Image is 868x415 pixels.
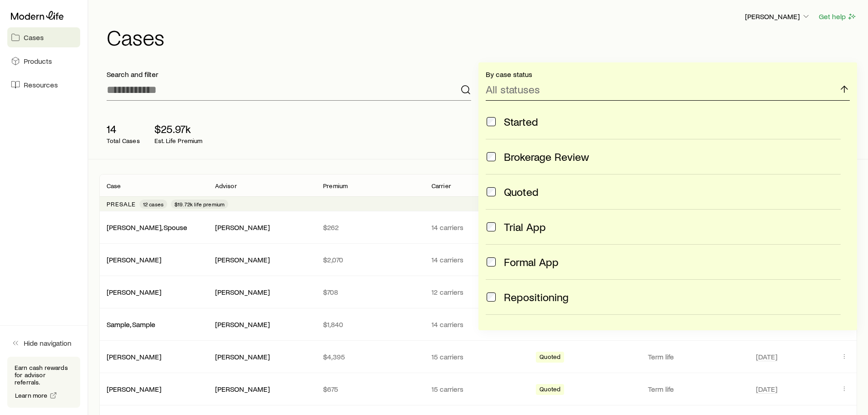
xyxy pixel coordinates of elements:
[215,255,270,265] div: [PERSON_NAME]
[107,223,187,231] a: [PERSON_NAME], Spouse
[107,384,161,394] div: [PERSON_NAME]
[323,352,417,361] p: $4,395
[504,115,538,128] span: Started
[504,256,559,268] span: Formal App
[504,185,539,198] span: Quoted
[15,364,73,386] p: Earn cash rewards for advisor referrals.
[745,12,811,21] p: [PERSON_NAME]
[215,223,270,232] div: [PERSON_NAME]
[756,352,777,361] span: [DATE]
[107,384,161,393] a: [PERSON_NAME]
[487,152,496,161] input: Brokerage Review
[215,320,270,329] div: [PERSON_NAME]
[486,83,540,96] p: All statuses
[323,287,417,297] p: $708
[7,75,80,95] a: Resources
[539,353,560,363] span: Quoted
[431,384,525,394] p: 15 carriers
[154,123,203,135] p: $25.97k
[487,222,496,231] input: Trial App
[323,223,417,232] p: $262
[107,70,471,79] p: Search and filter
[107,255,161,265] div: [PERSON_NAME]
[107,320,155,328] a: Sample, Sample
[107,26,857,48] h1: Cases
[539,385,560,395] span: Quoted
[756,384,777,394] span: [DATE]
[431,255,525,264] p: 14 carriers
[487,257,496,266] input: Formal App
[7,27,80,47] a: Cases
[431,287,525,297] p: 12 carriers
[15,392,48,399] span: Learn more
[24,33,44,42] span: Cases
[323,384,417,394] p: $675
[7,333,80,353] button: Hide navigation
[323,255,417,264] p: $2,070
[107,320,155,329] div: Sample, Sample
[107,223,187,232] div: [PERSON_NAME], Spouse
[818,11,857,22] button: Get help
[504,220,546,233] span: Trial App
[154,137,203,144] p: Est. Life Premium
[487,117,496,126] input: Started
[431,223,525,232] p: 14 carriers
[648,384,742,394] p: Term life
[175,200,225,208] span: $19.72k life premium
[24,80,58,89] span: Resources
[107,255,161,264] a: [PERSON_NAME]
[431,320,525,329] p: 14 carriers
[648,352,742,361] p: Term life
[7,357,80,408] div: Earn cash rewards for advisor referrals.Learn more
[107,123,140,135] p: 14
[323,320,417,329] p: $1,840
[107,200,136,208] p: Presale
[431,352,525,361] p: 15 carriers
[107,137,140,144] p: Total Cases
[107,287,161,296] a: [PERSON_NAME]
[107,287,161,297] div: [PERSON_NAME]
[215,287,270,297] div: [PERSON_NAME]
[487,292,496,302] input: Repositioning
[504,291,569,303] span: Repositioning
[7,51,80,71] a: Products
[107,352,161,362] div: [PERSON_NAME]
[745,11,811,22] button: [PERSON_NAME]
[504,150,589,163] span: Brokerage Review
[215,384,270,394] div: [PERSON_NAME]
[215,352,270,362] div: [PERSON_NAME]
[487,187,496,196] input: Quoted
[431,182,451,190] p: Carrier
[323,182,348,190] p: Premium
[24,56,52,66] span: Products
[107,182,121,190] p: Case
[24,338,72,348] span: Hide navigation
[486,70,850,79] p: By case status
[143,200,164,208] span: 12 cases
[215,182,237,190] p: Advisor
[107,352,161,361] a: [PERSON_NAME]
